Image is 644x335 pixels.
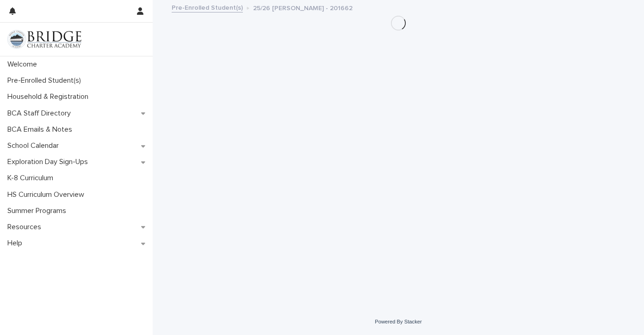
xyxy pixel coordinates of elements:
[172,2,243,12] a: Pre-Enrolled Student(s)
[4,190,92,199] p: HS Curriculum Overview
[4,76,88,85] p: Pre-Enrolled Student(s)
[4,60,44,69] p: Welcome
[4,109,78,118] p: BCA Staff Directory
[7,30,81,49] img: V1C1m3IdTEidaUdm9Hs0
[4,125,80,134] p: BCA Emails & Notes
[4,174,61,183] p: K-8 Curriculum
[4,223,49,231] p: Resources
[4,239,30,248] p: Help
[4,141,66,150] p: School Calendar
[4,158,95,166] p: Exploration Day Sign-Ups
[4,207,74,215] p: Summer Programs
[375,319,421,324] a: Powered By Stacker
[253,2,353,12] p: 25/26 [PERSON_NAME] - 201662
[4,92,96,101] p: Household & Registration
